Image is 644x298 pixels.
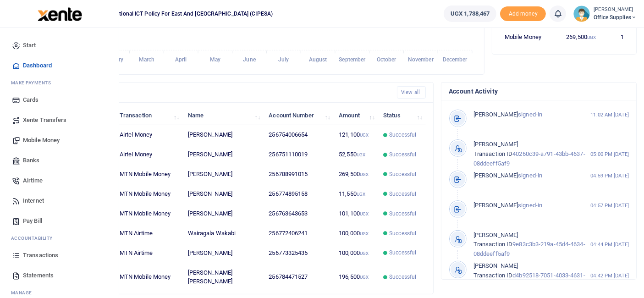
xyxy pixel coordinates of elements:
[16,289,33,296] span: anage
[389,170,416,178] span: Successful
[444,6,496,22] a: UGX 1,738,467
[473,231,590,259] p: 9e83c3b3-219a-45d4-4634-08ddeeff5af9
[115,263,183,291] td: MTN Mobile Money
[500,6,546,22] li: Toup your wallet
[7,231,111,245] li: Ac
[7,150,111,171] a: Banks
[264,125,334,145] td: 256754006654
[115,165,183,184] td: MTN Mobile Money
[591,150,629,158] small: 05:00 PM [DATE]
[377,57,397,63] tspan: October
[23,95,39,105] span: Cards
[360,275,369,280] small: UGX
[7,245,111,265] a: Transactions
[591,172,629,180] small: 04:59 PM [DATE]
[473,110,590,120] p: signed-in
[23,196,44,205] span: Internet
[210,57,220,63] tspan: May
[573,6,590,22] img: profile-user
[23,216,42,226] span: Pay Bill
[23,156,40,165] span: Banks
[23,116,67,125] span: Xente Transfers
[7,110,111,130] a: Xente Transfers
[334,184,378,204] td: 11,550
[360,132,369,138] small: UGX
[115,204,183,224] td: MTN Mobile Money
[591,111,629,119] small: 11:02 AM [DATE]
[449,86,629,96] h4: Account Activity
[264,243,334,263] td: 256773325435
[473,150,512,157] span: Transaction ID
[7,76,111,90] li: M
[264,224,334,243] td: 256772406241
[587,35,596,40] small: UGX
[473,201,590,210] p: signed-in
[357,192,365,197] small: UGX
[115,145,183,165] td: Airtel Money
[500,6,546,22] span: Add money
[473,172,518,179] span: [PERSON_NAME]
[115,224,183,243] td: MTN Airtime
[7,211,111,231] a: Pay Bill
[473,171,590,181] p: signed-in
[473,111,518,118] span: [PERSON_NAME]
[183,125,264,145] td: [PERSON_NAME]
[23,61,52,70] span: Dashboard
[397,86,426,99] a: View all
[115,184,183,204] td: MTN Mobile Money
[55,10,276,18] span: Collaboration on International ICT Policy For East and [GEOGRAPHIC_DATA] (CIPESA)
[101,57,123,63] tspan: February
[183,145,264,165] td: [PERSON_NAME]
[594,13,637,22] span: Office Supplies
[7,55,111,76] a: Dashboard
[473,232,518,238] span: [PERSON_NAME]
[408,57,434,63] tspan: November
[183,224,264,243] td: Wairagala Wakabi
[23,176,43,185] span: Airtime
[115,243,183,263] td: MTN Airtime
[334,145,378,165] td: 52,550
[7,171,111,191] a: Airtime
[183,204,264,224] td: [PERSON_NAME]
[175,57,187,63] tspan: April
[309,57,327,63] tspan: August
[18,235,53,242] span: countability
[334,165,378,184] td: 269,500
[591,202,629,210] small: 04:57 PM [DATE]
[264,184,334,204] td: 256774895158
[334,224,378,243] td: 100,000
[334,125,378,145] td: 121,100
[38,7,82,21] img: logo-large
[7,130,111,150] a: Mobile Money
[389,190,416,198] span: Successful
[443,57,468,63] tspan: December
[7,191,111,211] a: Internet
[360,172,369,177] small: UGX
[389,210,416,218] span: Successful
[389,131,416,139] span: Successful
[7,90,111,110] a: Cards
[43,88,390,98] h4: Recent Transactions
[278,57,289,63] tspan: July
[334,105,378,125] th: Amount: activate to sort column ascending
[573,6,637,22] a: profile-user [PERSON_NAME] Office Supplies
[23,41,36,50] span: Start
[264,145,334,165] td: 256751110019
[183,263,264,291] td: [PERSON_NAME] [PERSON_NAME]
[451,9,490,18] span: UGX 1,738,467
[601,28,629,47] td: 1
[339,57,366,63] tspan: September
[500,10,546,17] a: Add money
[591,272,629,280] small: 04:42 PM [DATE]
[334,243,378,263] td: 100,000
[389,273,416,281] span: Successful
[378,105,426,125] th: Status: activate to sort column ascending
[264,105,334,125] th: Account Number: activate to sort column ascending
[360,251,369,256] small: UGX
[473,241,512,248] span: Transaction ID
[473,272,512,279] span: Transaction ID
[473,261,590,290] p: d4b92518-7051-4033-4631-08ddeeff5af9
[555,28,601,47] td: 269,500
[183,105,264,125] th: Name: activate to sort column ascending
[23,271,54,280] span: Statements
